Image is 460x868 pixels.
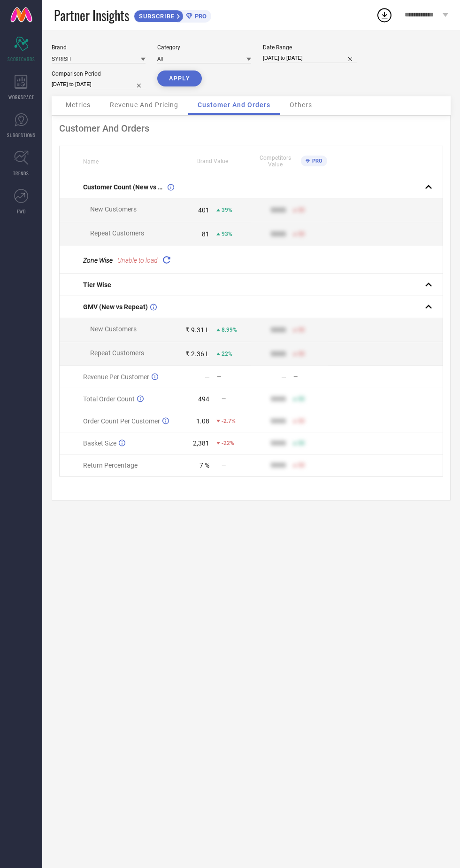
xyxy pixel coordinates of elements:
[298,327,305,333] span: 50
[83,461,138,469] span: Return Percentage
[271,461,286,469] div: 9999
[298,440,305,446] span: 50
[193,439,209,447] div: 2,381
[83,417,160,425] span: Order Count Per Customer
[90,205,137,213] span: New Customers
[217,374,251,380] div: —
[271,395,286,403] div: 9999
[271,230,286,238] div: 9999
[199,461,209,469] div: 7 %
[222,351,232,357] span: 22%
[110,101,178,109] span: Revenue And Pricing
[157,70,202,86] button: APPLY
[134,8,211,23] a: SUBSCRIBEPRO
[298,351,305,357] span: 50
[90,325,137,333] span: New Customers
[90,349,144,357] span: Repeat Customers
[263,53,357,63] input: Select date range
[17,208,26,215] span: FWD
[198,395,209,403] div: 494
[160,253,173,266] div: Reload "Zone Wise "
[90,229,144,237] span: Repeat Customers
[263,44,357,51] div: Date Range
[83,395,135,403] span: Total Order Count
[222,327,237,333] span: 8.99%
[222,440,234,446] span: -22%
[298,396,305,402] span: 50
[134,13,177,20] span: SUBSCRIBE
[66,101,91,109] span: Metrics
[271,326,286,334] div: 9999
[83,183,165,191] span: Customer Count (New vs Repeat)
[271,417,286,425] div: 9999
[205,373,210,381] div: —
[281,373,286,381] div: —
[298,462,305,469] span: 50
[117,257,158,264] span: Unable to load
[83,257,113,264] span: Zone Wise
[52,44,146,51] div: Brand
[52,70,146,77] div: Comparison Period
[8,94,34,101] span: WORKSPACE
[196,417,209,425] div: 1.08
[198,206,209,214] div: 401
[310,158,322,164] span: PRO
[13,170,29,177] span: TRENDS
[202,230,209,238] div: 81
[271,439,286,447] div: 9999
[222,207,232,213] span: 39%
[252,155,299,168] span: Competitors Value
[298,418,305,424] span: 50
[52,79,146,89] input: Select comparison period
[198,101,270,109] span: Customer And Orders
[298,231,305,237] span: 50
[185,350,209,358] div: ₹ 2.36 L
[293,374,327,380] div: —
[222,462,226,469] span: —
[8,55,35,63] span: SCORECARDS
[290,101,312,109] span: Others
[222,396,226,402] span: —
[83,439,116,447] span: Basket Size
[83,303,148,311] span: GMV (New vs Repeat)
[59,123,443,134] div: Customer And Orders
[222,418,236,424] span: -2.7%
[192,13,207,20] span: PRO
[83,373,149,381] span: Revenue Per Customer
[83,158,99,165] span: Name
[185,326,209,334] div: ₹ 9.31 L
[54,6,129,25] span: Partner Insights
[271,350,286,358] div: 9999
[376,7,393,23] div: Open download list
[197,158,228,164] span: Brand Value
[157,44,251,51] div: Category
[271,206,286,214] div: 9999
[298,207,305,213] span: 50
[83,281,111,289] span: Tier Wise
[7,132,36,139] span: SUGGESTIONS
[222,231,232,237] span: 93%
